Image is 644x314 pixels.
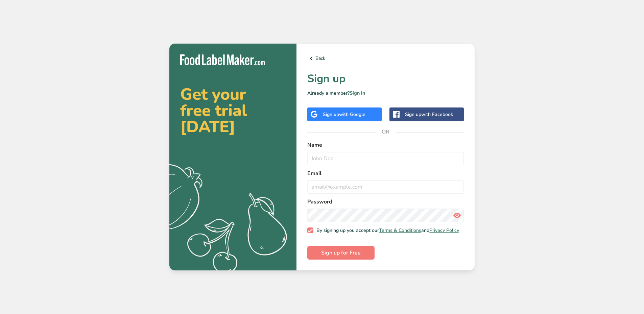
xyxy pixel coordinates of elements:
[307,180,464,194] input: email@example.com
[180,54,265,66] img: Food Label Maker
[307,71,464,87] h1: Sign up
[376,122,396,142] span: OR
[323,111,365,118] div: Sign up
[429,227,459,234] a: Privacy Policy
[180,86,286,135] h2: Get your free trial [DATE]
[321,249,361,257] span: Sign up for Free
[313,227,459,234] span: By signing up you accept our and
[307,90,464,97] p: Already a member?
[379,227,421,234] a: Terms & Conditions
[307,152,464,165] input: John Doe
[350,90,365,96] a: Sign in
[339,111,365,118] span: with Google
[307,54,464,63] a: Back
[307,198,464,206] label: Password
[421,111,453,118] span: with Facebook
[405,111,453,118] div: Sign up
[307,141,464,149] label: Name
[307,169,464,177] label: Email
[307,246,375,260] button: Sign up for Free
